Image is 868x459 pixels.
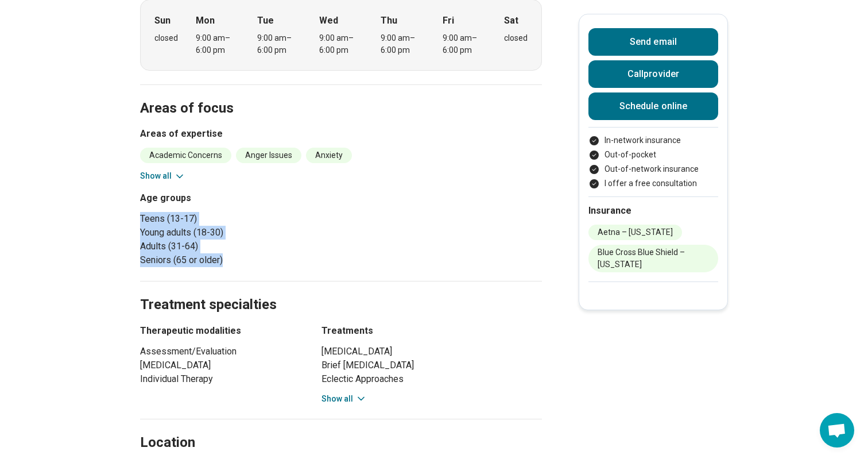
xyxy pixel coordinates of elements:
div: 9:00 am – 6:00 pm [443,32,487,56]
strong: Thu [381,14,397,28]
li: Out-of-pocket [588,149,718,161]
div: 9:00 am – 6:00 pm [196,32,240,56]
li: Anger Issues [236,148,301,163]
li: Seniors (65 or older) [140,253,336,267]
li: Academic Concerns [140,148,231,163]
li: I offer a free consultation [588,178,718,190]
ul: Payment options [588,134,718,190]
strong: Tue [257,14,274,28]
li: In-network insurance [588,134,718,146]
div: closed [504,32,528,44]
a: Schedule online [588,92,718,120]
h2: Insurance [588,204,718,218]
strong: Sat [504,14,518,28]
li: [MEDICAL_DATA] [140,358,301,372]
button: Show all [140,170,185,182]
div: closed [154,32,178,44]
button: Callprovider [588,60,718,88]
strong: Sun [154,14,170,28]
li: Adults (31-64) [140,240,336,253]
div: 9:00 am – 6:00 pm [257,32,301,56]
li: Assessment/Evaluation [140,345,301,358]
h3: Treatments [321,324,542,338]
li: Anxiety [306,148,352,163]
li: Blue Cross Blue Shield – [US_STATE] [588,245,718,272]
strong: Mon [196,14,215,28]
h2: Areas of focus [140,71,542,118]
button: Send email [588,28,718,56]
li: Out-of-network insurance [588,163,718,175]
h2: Location [140,433,195,453]
button: Show all [321,393,367,405]
h2: Treatment specialties [140,268,542,315]
h3: Age groups [140,191,336,205]
strong: Wed [319,14,338,28]
strong: Fri [443,14,454,28]
a: Open chat [820,413,854,448]
li: Individual Therapy [140,372,301,386]
li: Teens (13-17) [140,212,336,226]
li: Aetna – [US_STATE] [588,225,682,240]
li: Brief [MEDICAL_DATA] [321,358,542,372]
li: [MEDICAL_DATA] [321,345,542,358]
h3: Therapeutic modalities [140,324,301,338]
h3: Areas of expertise [140,127,542,141]
li: Young adults (18-30) [140,226,336,240]
li: Eclectic Approaches [321,372,542,386]
div: 9:00 am – 6:00 pm [381,32,425,56]
div: 9:00 am – 6:00 pm [319,32,363,56]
